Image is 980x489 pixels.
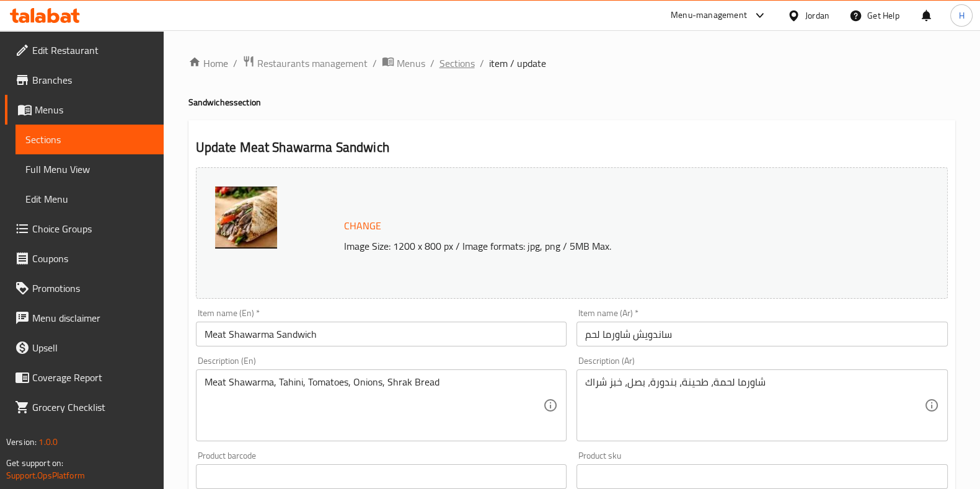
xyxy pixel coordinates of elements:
[15,125,164,154] a: Sections
[480,56,484,71] li: /
[35,102,154,117] span: Menus
[5,95,164,125] a: Menus
[339,239,875,253] p: Image Size: 1200 x 800 px / Image formats: jpg, png / 5MB Max.
[32,340,154,355] span: Upsell
[38,434,58,450] span: 1.0.0
[32,251,154,266] span: Coupons
[188,55,955,71] nav: breadcrumb
[188,96,955,108] h4: Sandwiches section
[242,55,368,71] a: Restaurants management
[6,467,85,483] a: Support.OpsPlatform
[576,464,948,489] input: Please enter product sku
[215,187,277,249] img: WhatsApp_Image_20250811_a638905181904990387.jpeg
[15,184,164,214] a: Edit Menu
[489,56,546,71] span: item / update
[32,400,154,415] span: Grocery Checklist
[32,281,154,296] span: Promotions
[5,303,164,333] a: Menu disclaimer
[25,132,154,147] span: Sections
[32,370,154,385] span: Coverage Report
[382,55,425,71] a: Menus
[5,214,164,244] a: Choice Groups
[344,217,381,235] span: Change
[32,311,154,325] span: Menu disclaimer
[25,192,154,206] span: Edit Menu
[5,333,164,363] a: Upsell
[439,56,475,71] a: Sections
[5,273,164,303] a: Promotions
[6,434,37,450] span: Version:
[188,56,228,71] a: Home
[805,9,829,22] div: Jordan
[671,8,747,23] div: Menu-management
[958,9,964,22] span: H
[373,56,377,71] li: /
[32,221,154,236] span: Choice Groups
[585,376,924,435] textarea: شاورما لحمة، طحينة، بندورة، بصل، خبز شراك
[5,35,164,65] a: Edit Restaurant
[257,56,368,71] span: Restaurants management
[5,244,164,273] a: Coupons
[32,73,154,87] span: Branches
[5,65,164,95] a: Branches
[6,455,63,471] span: Get support on:
[233,56,237,71] li: /
[32,43,154,58] span: Edit Restaurant
[196,464,567,489] input: Please enter product barcode
[339,213,386,239] button: Change
[196,138,948,157] h2: Update Meat Shawarma Sandwich
[196,322,567,346] input: Enter name En
[5,363,164,392] a: Coverage Report
[576,322,948,346] input: Enter name Ar
[397,56,425,71] span: Menus
[15,154,164,184] a: Full Menu View
[5,392,164,422] a: Grocery Checklist
[25,162,154,177] span: Full Menu View
[430,56,435,71] li: /
[205,376,544,435] textarea: Meat Shawarma, Tahini, Tomatoes, Onions, Shrak Bread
